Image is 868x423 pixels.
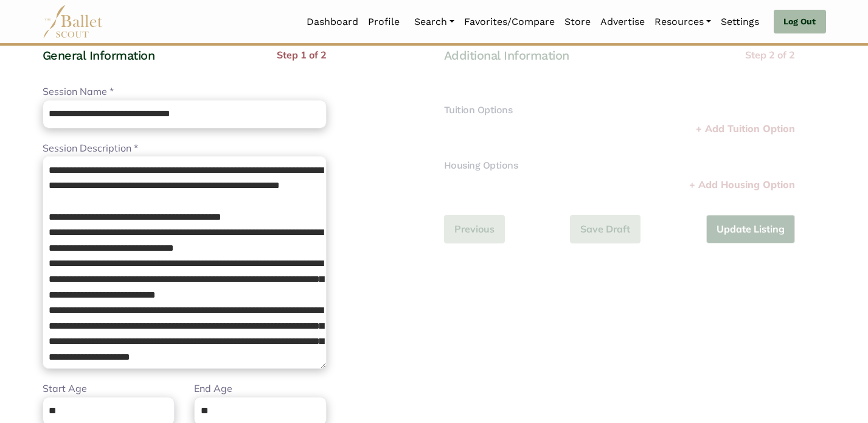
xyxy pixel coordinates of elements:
a: Profile [363,9,404,35]
label: End Age [194,381,232,397]
a: Favorites/Compare [459,9,560,35]
label: Session Name * [43,84,114,100]
a: Dashboard [302,9,363,35]
a: Advertise [595,9,650,35]
label: Start Age [43,381,87,397]
a: Store [560,9,595,35]
a: Log Out [774,10,825,34]
h4: General Information [43,47,155,63]
a: Search [409,9,459,35]
a: Resources [650,9,716,35]
a: Settings [716,9,764,35]
p: Step 1 of 2 [277,47,327,63]
label: Session Description * [43,141,138,156]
